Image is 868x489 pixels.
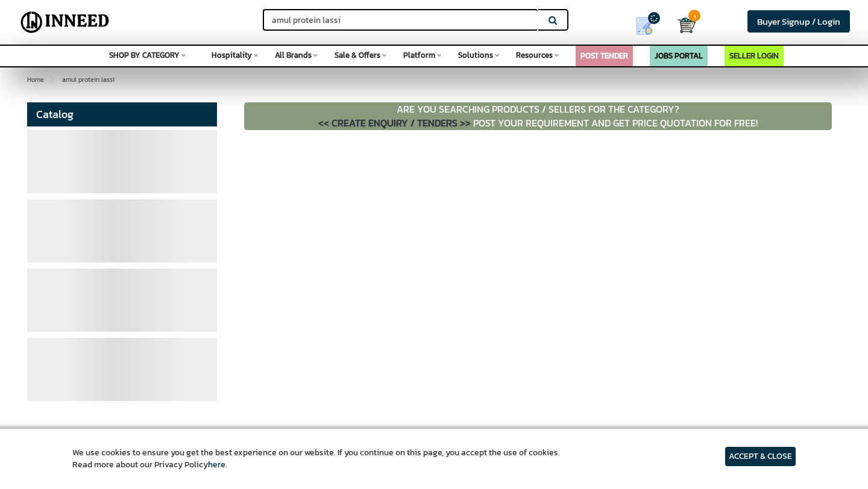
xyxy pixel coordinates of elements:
[208,458,225,471] a: here
[458,49,493,61] span: Solutions
[655,50,703,61] a: JOBS PORTAL
[16,7,114,37] img: Inneed.Market
[688,10,700,22] span: 1
[621,12,678,40] a: my Quotes
[275,49,312,61] span: All Brands
[54,75,115,84] span: amul protein lassi
[725,447,796,466] article: ACCEPT & CLOSE
[36,106,74,122] span: Catalog
[516,49,553,61] span: Resources
[335,49,380,61] span: Sale & Offers
[729,50,779,61] a: SELLER LOGIN
[580,50,628,61] a: POST TENDER
[318,116,471,130] span: << CREATE ENQUIRY / TENDERS >>
[747,10,850,33] a: Buyer Signup / Login
[212,49,252,61] span: Hospitality
[263,9,538,31] input: Search for Brands, Products, Sellers, Manufacturers...
[678,16,696,34] img: Cart
[635,17,653,35] img: Show My Quotes
[25,72,46,87] a: Home
[403,49,435,61] span: Platform
[109,49,180,61] span: SHOP BY CATEGORY
[757,14,840,28] span: Buyer Signup / Login
[48,75,52,84] span: >
[54,72,60,87] span: >
[678,12,686,39] a: Cart 1
[72,447,560,471] article: We use cookies to ensure you get the best experience on our website. If you continue on this page...
[244,102,832,130] p: ARE YOU SEARCHING PRODUCTS / SELLERS FOR THE CATEGORY? POST YOUR REQUIREMENT AND GET PRICE QUOTAT...
[318,116,473,130] a: << CREATE ENQUIRY / TENDERS >>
